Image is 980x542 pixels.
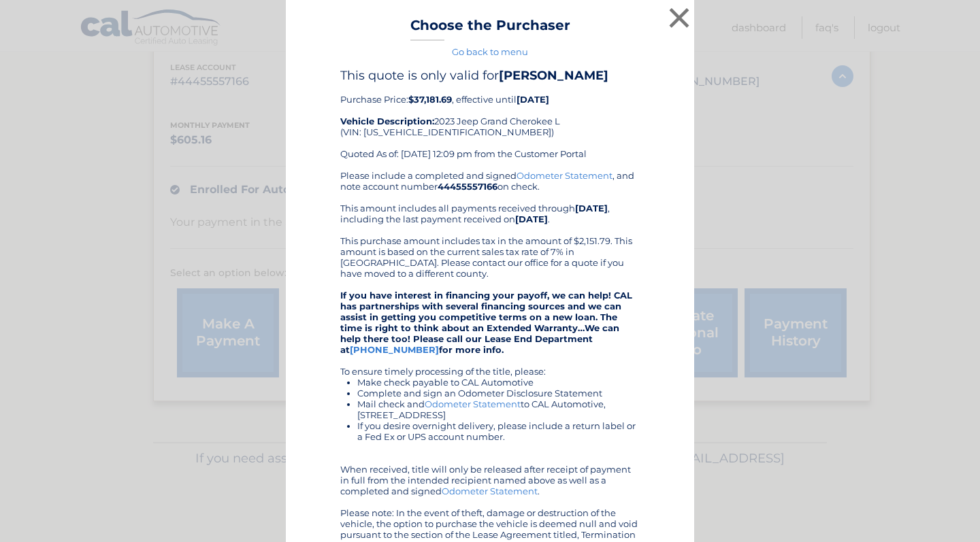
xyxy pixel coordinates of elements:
div: Purchase Price: , effective until 2023 Jeep Grand Cherokee L (VIN: [US_VEHICLE_IDENTIFICATION_NUM... [340,68,640,170]
li: Make check payable to CAL Automotive [357,377,640,388]
strong: Vehicle Description: [340,116,434,126]
a: Odometer Statement [517,170,612,181]
b: 44455557166 [438,181,497,192]
a: Go back to menu [452,46,528,57]
b: [DATE] [517,94,549,105]
b: $37,181.69 [408,94,452,105]
li: If you desire overnight delivery, please include a return label or a Fed Ex or UPS account number. [357,420,640,442]
li: Complete and sign an Odometer Disclosure Statement [357,388,640,399]
a: Odometer Statement [425,399,521,409]
li: Mail check and to CAL Automotive, [STREET_ADDRESS] [357,399,640,420]
b: [DATE] [575,203,608,214]
b: [DATE] [515,214,548,224]
button: × [666,4,693,31]
a: [PHONE_NUMBER] [350,344,439,355]
strong: If you have interest in financing your payoff, we can help! CAL has partnerships with several fin... [340,290,632,355]
h4: This quote is only valid for [340,68,640,83]
b: [PERSON_NAME] [499,68,608,83]
a: Odometer Statement [442,486,538,496]
h3: Choose the Purchaser [410,17,570,41]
